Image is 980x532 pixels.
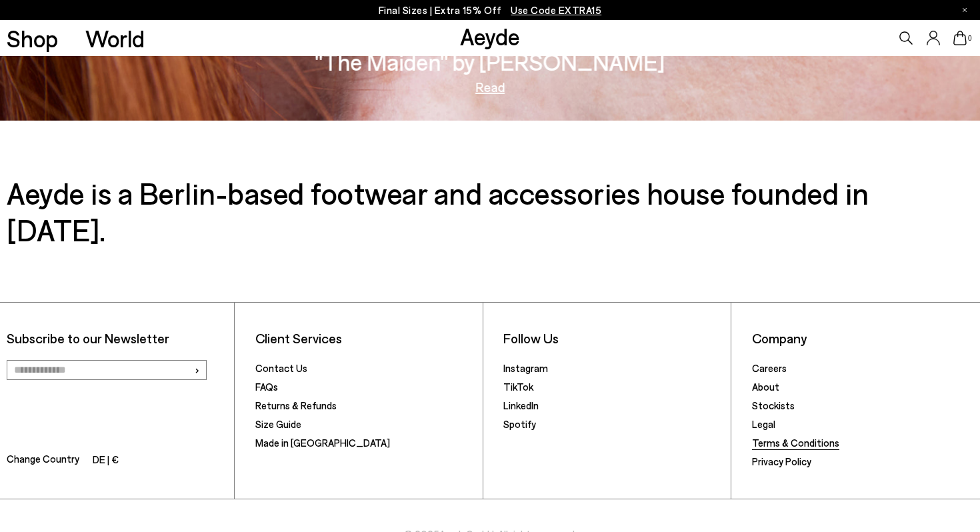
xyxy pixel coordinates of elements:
[752,399,795,411] a: Stockists
[967,35,973,42] span: 0
[7,451,79,470] span: Change Country
[953,31,967,45] a: 0
[194,360,200,379] span: ›
[752,418,775,430] a: Legal
[7,330,227,347] p: Subscribe to our Newsletter
[503,418,536,430] a: Spotify
[475,80,505,93] a: Read
[503,381,533,393] a: TikTok
[255,418,301,430] a: Size Guide
[511,4,601,16] span: Navigate to /collections/ss25-final-sizes
[85,27,145,50] a: World
[255,399,337,411] a: Returns & Refunds
[379,2,602,19] p: Final Sizes | Extra 15% Off
[255,381,278,393] a: FAQs
[315,50,665,73] h3: "The Maiden" by [PERSON_NAME]
[752,381,779,393] a: About
[255,437,390,449] a: Made in [GEOGRAPHIC_DATA]
[503,362,548,374] a: Instagram
[93,451,119,470] li: DE | €
[7,27,58,50] a: Shop
[255,362,307,374] a: Contact Us
[460,22,520,50] a: Aeyde
[752,362,787,374] a: Careers
[255,330,476,347] li: Client Services
[503,399,539,411] a: LinkedIn
[7,175,973,248] h3: Aeyde is a Berlin-based footwear and accessories house founded in [DATE].
[752,330,973,347] li: Company
[752,455,811,467] a: Privacy Policy
[503,330,724,347] li: Follow Us
[752,437,839,449] a: Terms & Conditions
